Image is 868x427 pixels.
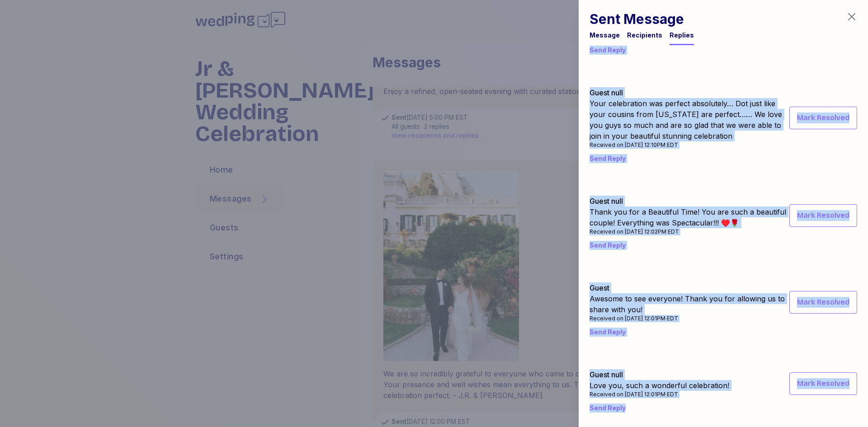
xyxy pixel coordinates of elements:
span: Mark Resolved [797,378,849,389]
div: Guest null [590,87,789,98]
div: Received on [DATE] 12:10PM EDT [590,141,789,149]
div: Thank you for a Beautiful Time! You are such a beautiful couple! Everything was Spectacular!!! ♥️🌹 [590,206,789,228]
div: Replies [670,31,694,40]
div: Send Reply [590,400,857,416]
div: Guest null [590,369,729,380]
h1: Sent Message [590,11,694,27]
span: Mark Resolved [797,297,849,308]
button: Mark Resolved [789,204,857,227]
button: Mark Resolved [789,107,857,129]
div: Your celebration was perfect absolutely… Dot just like your cousins from [US_STATE] are perfect……... [590,98,789,141]
span: Mark Resolved [797,113,849,123]
div: Send Reply [590,150,857,167]
button: Mark Resolved [789,291,857,314]
div: Received on [DATE] 12:01PM EDT [590,391,729,398]
div: Send Reply [590,237,857,253]
div: Recipients [627,31,662,40]
div: Guest null [590,196,789,206]
button: Mark Resolved [789,372,857,395]
div: Received on [DATE] 12:02PM EDT [590,228,789,235]
div: Received on [DATE] 12:01PM EDT [590,315,789,322]
div: Send Reply [590,42,857,58]
span: Mark Resolved [797,210,849,221]
div: Message [590,31,620,40]
div: Send Reply [590,324,857,340]
div: Guest [590,282,789,293]
div: Awesome to see everyone! Thank you for allowing us to share with you! [590,293,789,315]
div: Love you, such a wonderful celebration! [590,380,729,391]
